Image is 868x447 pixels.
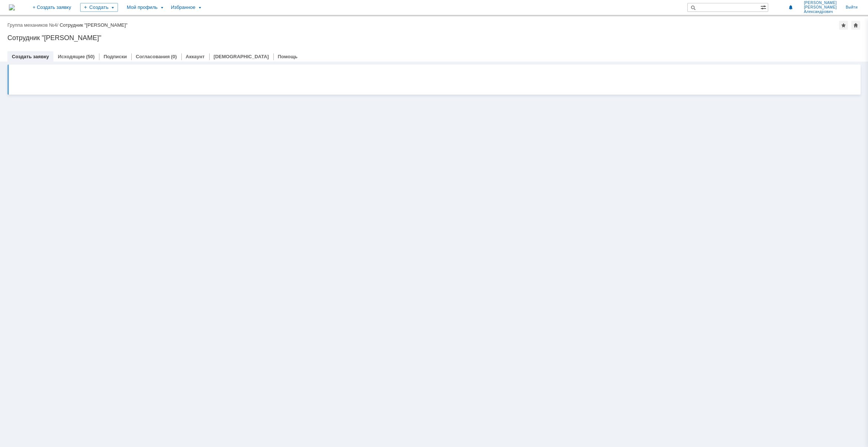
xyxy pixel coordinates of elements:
a: Аккаунт [186,54,205,59]
div: Создать [80,3,118,12]
a: Группа механиков №4 [7,22,57,28]
a: [DEMOGRAPHIC_DATA] [214,54,269,59]
span: Расширенный поиск [760,3,768,10]
a: Согласования [136,54,170,59]
img: logo [9,4,15,10]
a: Помощь [278,54,297,59]
span: Александрович [804,10,837,14]
div: / [7,22,60,28]
div: (50) [86,54,95,59]
span: [PERSON_NAME] [804,1,837,5]
div: (0) [171,54,177,59]
a: Подписки [103,54,127,59]
div: Сотрудник "[PERSON_NAME]" [60,22,128,28]
a: Исходящие [58,54,85,59]
a: Перейти на домашнюю страницу [9,4,15,10]
div: Сотрудник "[PERSON_NAME]" [7,34,861,42]
a: Создать заявку [12,54,49,59]
div: Сделать домашней страницей [851,21,860,30]
div: Добавить в избранное [839,21,848,30]
span: [PERSON_NAME] [804,5,837,10]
